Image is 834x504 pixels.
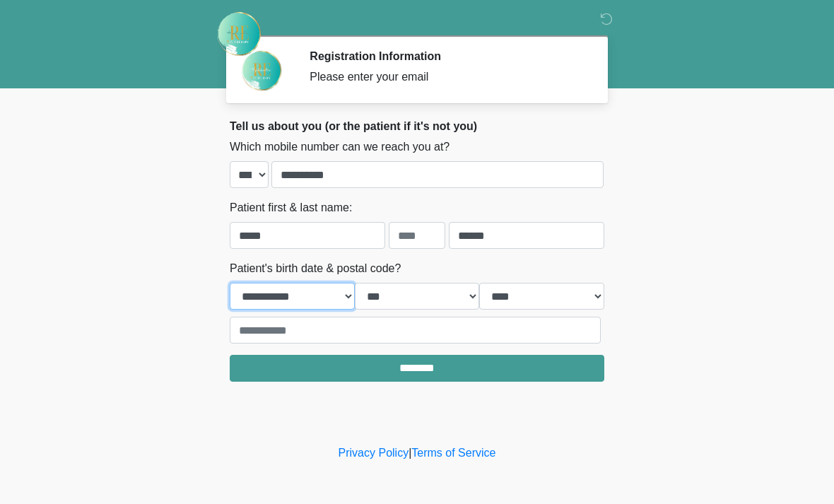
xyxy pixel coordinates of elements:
[411,447,495,459] a: Terms of Service
[339,447,409,459] a: Privacy Policy
[216,11,262,57] img: Rehydrate Aesthetics & Wellness Logo
[230,119,604,133] h2: Tell us about you (or the patient if it's not you)
[240,49,283,92] img: Agent Avatar
[230,260,401,277] label: Patient's birth date & postal code?
[310,69,583,86] div: Please enter your email
[230,199,352,216] label: Patient first & last name:
[409,447,411,459] a: |
[230,139,450,156] label: Which mobile number can we reach you at?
